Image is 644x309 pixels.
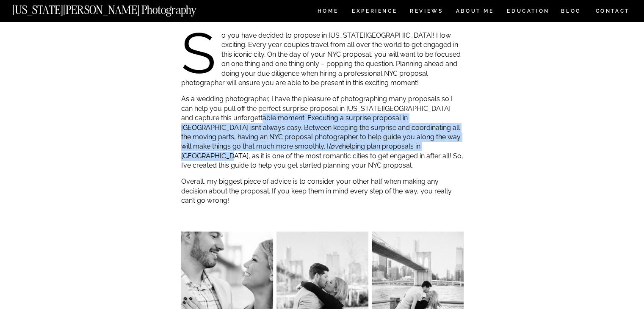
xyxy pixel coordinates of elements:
[352,8,396,16] a: Experience
[456,8,494,16] a: ABOUT ME
[181,94,464,170] p: As a wedding photographer, I have the pleasure of photographing many proposals so I can help you ...
[181,31,464,88] p: So you have decided to propose in [US_STATE][GEOGRAPHIC_DATA]! How exciting. Every year couples t...
[561,8,581,16] a: BLOG
[12,4,225,11] a: [US_STATE][PERSON_NAME] Photography
[259,13,385,21] strong: NYC Proposal Photographer Planning Guide
[595,6,630,16] a: CONTACT
[506,8,550,16] a: EDUCATION
[410,8,442,16] a: REVIEWS
[329,142,342,150] em: love
[181,177,464,205] p: Overall, my biggest piece of advice is to consider your other half when making any decision about...
[316,8,340,16] a: HOME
